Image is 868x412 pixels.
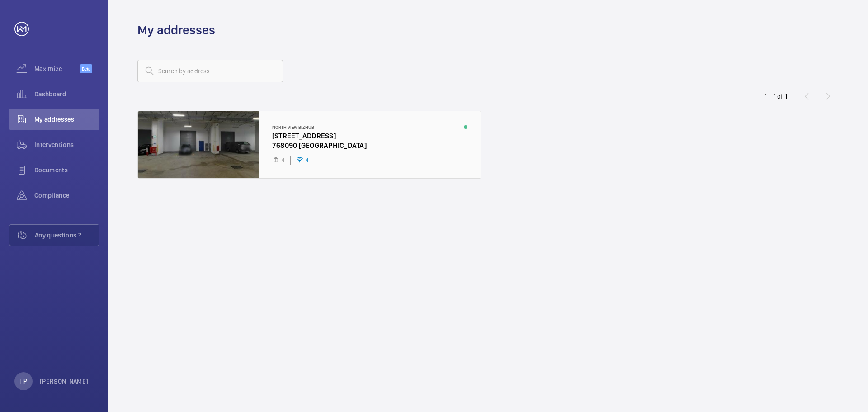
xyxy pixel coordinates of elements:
p: [PERSON_NAME] [40,377,89,386]
h1: My addresses [137,22,215,38]
p: HP [19,377,27,386]
div: 1 – 1 of 1 [764,92,787,101]
span: Dashboard [34,90,99,99]
span: Compliance [34,191,99,200]
span: Any questions ? [35,231,99,240]
span: My addresses [34,115,99,124]
span: Documents [34,166,99,175]
input: Search by address [137,60,283,82]
span: Maximize [34,64,80,73]
span: Beta [80,64,92,73]
span: Interventions [34,140,99,149]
